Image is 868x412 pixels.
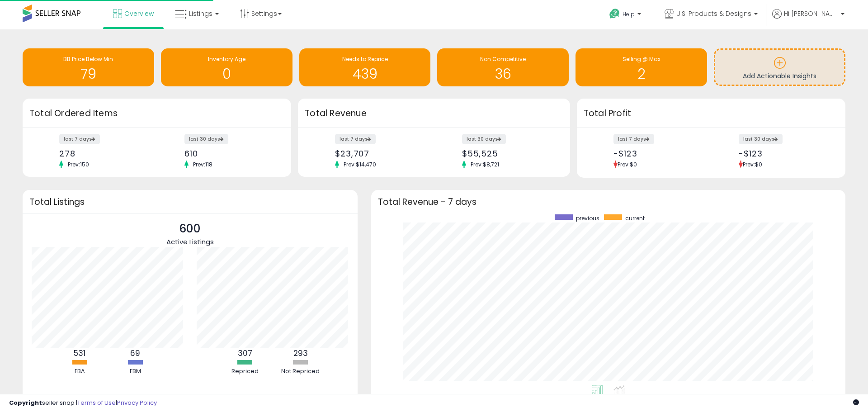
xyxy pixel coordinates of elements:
div: 610 [184,149,275,158]
span: Add Actionable Insights [743,71,816,81]
div: Not Repriced [274,367,328,376]
a: Hi [PERSON_NAME] [772,9,844,29]
a: Terms of Use [77,398,116,407]
div: -$123 [739,149,830,158]
h3: Total Revenue - 7 days [378,199,839,205]
div: $23,707 [335,149,427,158]
span: Prev: $14,470 [339,161,381,168]
span: Prev: $0 [618,161,637,168]
strong: Copyright [9,398,42,407]
span: Selling @ Max [623,55,660,63]
span: Active Listings [166,237,214,246]
span: Prev: $8,721 [466,161,504,168]
label: last 7 days [613,134,654,144]
label: last 30 days [184,134,228,144]
div: Repriced [218,367,272,376]
div: $55,525 [462,149,554,158]
h3: Total Ordered Items [29,107,284,120]
div: -$123 [613,149,704,158]
span: Overview [124,9,154,18]
span: previous [576,214,599,222]
a: Selling @ Max 2 [576,48,707,86]
h1: 439 [304,66,426,81]
span: U.S. Products & Designs [676,9,751,18]
label: last 7 days [335,134,376,144]
span: Listings [189,9,212,18]
h3: Total Profit [584,107,839,120]
label: last 30 days [462,134,506,144]
span: Prev: 150 [63,161,94,168]
h3: Total Revenue [305,107,563,120]
span: Help [623,10,635,18]
span: Prev: $0 [743,161,762,168]
h1: 36 [442,66,564,81]
a: Add Actionable Insights [715,50,844,85]
span: Needs to Reprice [342,55,388,63]
b: 293 [293,348,308,359]
label: last 30 days [739,134,783,144]
span: Non Competitive [480,55,526,63]
a: Non Competitive 36 [437,48,569,86]
h1: 0 [165,66,288,81]
span: Prev: 118 [189,161,217,168]
i: Get Help [609,8,620,19]
a: BB Price Below Min 79 [23,48,154,86]
label: last 7 days [59,134,100,144]
div: FBA [52,367,107,376]
p: 600 [166,220,214,237]
a: Help [602,1,650,29]
span: BB Price Below Min [63,55,113,63]
div: 278 [59,149,150,158]
h1: 79 [27,66,150,81]
div: FBM [108,367,162,376]
span: Hi [PERSON_NAME] [784,9,838,18]
b: 69 [130,348,140,359]
b: 531 [74,348,85,359]
div: seller snap | | [9,399,157,407]
span: Inventory Age [208,55,245,63]
h1: 2 [580,66,703,81]
h3: Total Listings [29,199,351,205]
a: Inventory Age 0 [161,48,292,86]
a: Privacy Policy [117,398,157,407]
span: current [625,214,645,222]
a: Needs to Reprice 439 [299,48,431,86]
b: 307 [238,348,252,359]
